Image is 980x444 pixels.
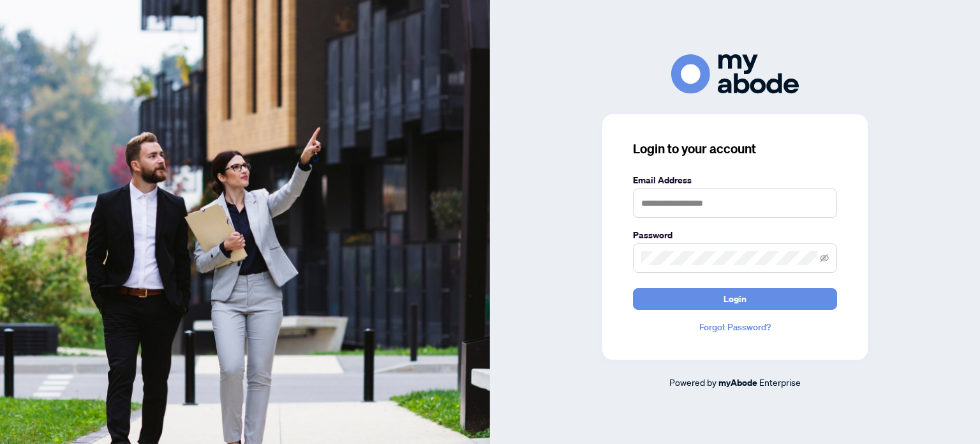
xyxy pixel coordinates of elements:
[633,173,837,187] label: Email Address
[759,376,801,388] span: Enterprise
[633,228,837,242] label: Password
[633,140,837,158] h3: Login to your account
[820,254,829,263] span: eye-invisible
[669,376,716,388] span: Powered by
[671,54,799,93] img: ma-logo
[718,376,757,390] a: myAbode
[633,320,837,334] a: Forgot Password?
[724,289,746,309] span: Login
[633,288,837,310] button: Login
